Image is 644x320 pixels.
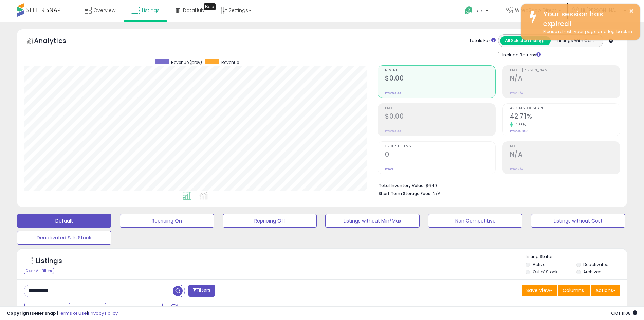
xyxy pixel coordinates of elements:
span: Revenue [385,69,495,72]
button: Listings without Cost [531,214,625,228]
span: Overview [93,7,115,14]
button: Repricing Off [223,214,317,228]
h2: N/A [510,150,620,160]
div: Include Returns [493,51,549,58]
label: Out of Stock [533,269,557,275]
button: Default [17,214,111,228]
span: DataHub [183,7,204,14]
span: Revenue (prev) [171,59,202,65]
li: $649 [379,181,615,189]
span: Profit [385,107,495,110]
button: Actions [591,285,620,296]
h5: Listings [36,256,62,266]
span: Compared to: [71,306,102,312]
small: Prev: $0.00 [385,91,401,95]
button: Listings without Min/Max [325,214,420,228]
h2: 0 [385,150,495,160]
span: WiredShop Direct [515,7,556,14]
div: Please refresh your page and log back in [538,29,635,35]
span: Avg. Buybox Share [510,107,620,110]
button: Filters [188,285,215,297]
small: Prev: 0 [385,167,394,171]
small: Prev: 40.86% [510,129,528,133]
button: Save View [522,285,557,296]
h2: $0.00 [385,112,495,122]
button: Non Competitive [428,214,522,228]
button: Last 7 Days [24,303,70,314]
span: Listings [142,7,160,14]
span: Sep-01 - Sep-07 [115,305,154,312]
button: Repricing On [120,214,214,228]
span: Last 7 Days [35,305,61,312]
b: Total Inventory Value: [379,183,425,189]
div: Your session has expired! [538,9,635,29]
span: Revenue [221,59,239,65]
div: Clear All Filters [24,268,54,274]
strong: Copyright [7,310,32,316]
span: N/A [433,190,441,197]
small: 4.53% [513,122,526,127]
button: Sep-01 - Sep-07 [105,303,163,314]
a: Terms of Use [58,310,87,316]
button: Columns [558,285,590,296]
i: Get Help [464,6,473,15]
small: Prev: $0.00 [385,129,401,133]
small: Prev: N/A [510,91,523,95]
span: Help [475,8,484,14]
label: Archived [583,269,602,275]
div: seller snap | | [7,310,118,317]
h2: 42.71% [510,112,620,122]
b: Short Term Storage Fees: [379,191,431,196]
label: Deactivated [583,262,609,267]
button: All Selected Listings [500,36,551,45]
button: Listings With Cost [550,36,601,45]
p: Listing States: [526,254,627,260]
button: × [629,7,634,15]
a: Help [459,1,495,22]
button: Deactivated & In Stock [17,231,111,245]
label: Active [533,262,545,267]
span: 2025-09-17 11:08 GMT [611,310,637,316]
h2: N/A [510,74,620,84]
h2: $0.00 [385,74,495,84]
span: Profit [PERSON_NAME] [510,69,620,72]
h5: Analytics [34,36,79,47]
span: Columns [563,287,584,294]
div: Totals For [469,38,496,44]
span: Ordered Items [385,145,495,148]
a: Privacy Policy [88,310,118,316]
small: Prev: N/A [510,167,523,171]
div: Tooltip anchor [204,3,216,10]
span: ROI [510,145,620,148]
